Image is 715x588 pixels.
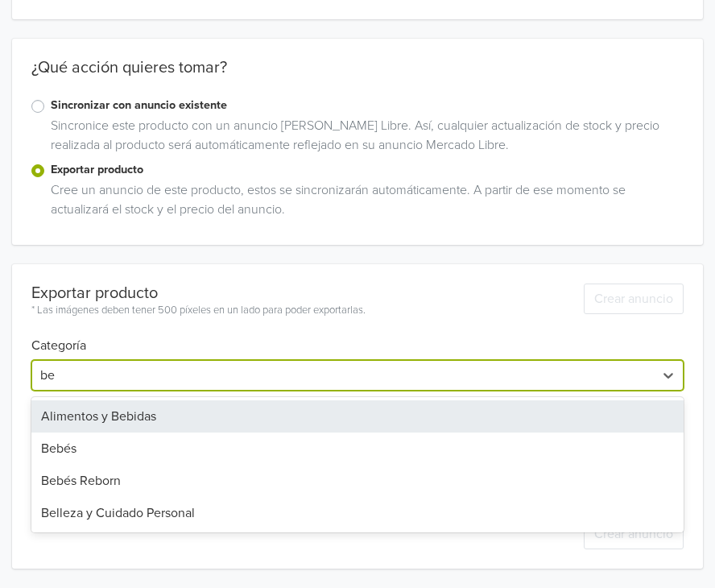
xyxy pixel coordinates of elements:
label: Exportar producto [51,161,684,179]
div: ¿Qué acción quieres tomar? [12,58,703,97]
div: Alimentos y Bebidas [31,400,684,433]
div: * Las imágenes deben tener 500 píxeles en un lado para poder exportarlas. [31,303,366,319]
button: Crear anuncio [584,284,684,314]
div: Sincronice este producto con un anuncio [PERSON_NAME] Libre. Así, cualquier actualización de stoc... [44,116,684,161]
h6: Categoría [31,319,684,354]
div: Bebés Reborn [31,465,684,497]
div: Cree un anuncio de este producto, estos se sincronizarán automáticamente. A partir de ese momento... [44,180,684,226]
div: Exportar producto [31,284,366,303]
div: Bebés [31,433,684,465]
div: Belleza y Cuidado Personal [31,497,684,529]
label: Sincronizar con anuncio existente [51,97,684,114]
button: Crear anuncio [584,519,684,549]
